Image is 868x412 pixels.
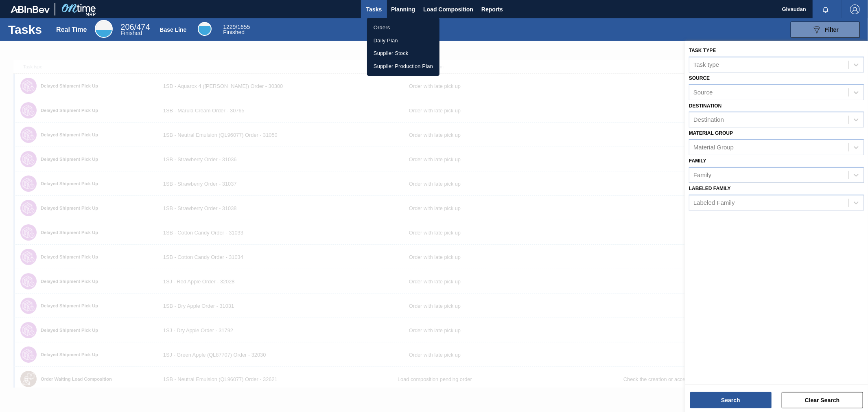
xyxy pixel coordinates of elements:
[367,60,439,73] a: Supplier Production Plan
[367,34,439,47] a: Daily Plan
[367,47,439,60] a: Supplier Stock
[367,21,439,34] a: Orders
